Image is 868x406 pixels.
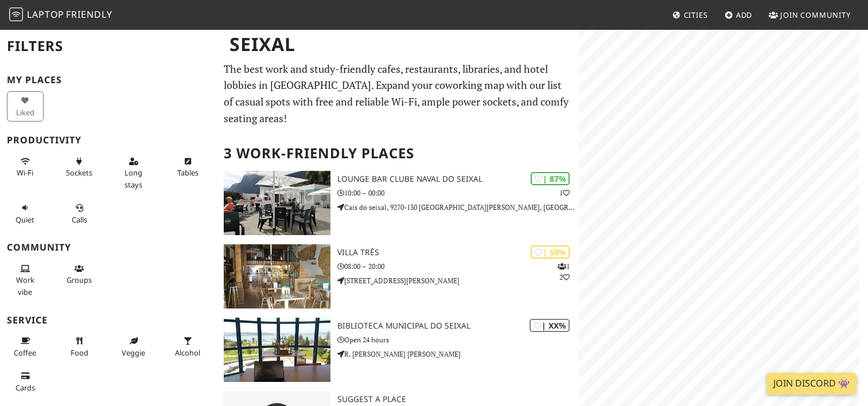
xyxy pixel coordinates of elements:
[337,202,578,213] p: Cais do seixal, 9270-130 [GEOGRAPHIC_DATA][PERSON_NAME], [GEOGRAPHIC_DATA]
[9,5,112,25] a: LaptopFriendly LaptopFriendly
[61,259,98,290] button: Groups
[7,152,44,182] button: Wi-Fi
[7,315,210,326] h3: Service
[337,334,578,345] p: Open 24 hours
[764,5,855,25] a: Join Community
[71,348,88,358] span: Food
[7,198,44,229] button: Quiet
[7,29,210,64] h2: Filters
[684,10,708,20] span: Cities
[558,261,570,283] p: 1 2
[224,244,330,309] img: Villa Três
[7,135,210,146] h3: Productivity
[61,331,98,362] button: Food
[531,172,570,185] div: | 87%
[7,75,210,85] h3: My Places
[7,331,44,362] button: Coffee
[217,244,578,309] a: Villa Três | 50% 12 Villa Três 08:00 – 20:00 [STREET_ADDRESS][PERSON_NAME]
[337,248,578,257] h3: Villa Três
[217,318,578,382] a: Biblioteca Municipal do Seixal | XX% Biblioteca Municipal do Seixal Open 24 hours R. [PERSON_NAME...
[720,5,757,25] a: Add
[224,136,571,171] h2: 3 Work-Friendly Places
[530,319,570,332] div: | XX%
[217,171,578,235] a: Lounge Bar Clube Naval do Seixal | 87% 1 Lounge Bar Clube Naval do Seixal 10:00 – 00:00 Cais do s...
[224,61,571,127] p: The best work and study-friendly cafes, restaurants, libraries, and hotel lobbies in [GEOGRAPHIC_...
[224,318,330,382] img: Biblioteca Municipal do Seixal
[122,348,145,358] span: Veggie
[175,348,200,358] span: Alcohol
[72,214,87,225] span: Video/audio calls
[115,331,152,362] button: Veggie
[780,10,851,20] span: Join Community
[736,10,753,20] span: Add
[66,8,112,21] span: Friendly
[15,382,35,393] span: Credit cards
[337,321,578,331] h3: Biblioteca Municipal do Seixal
[15,214,34,225] span: Quiet
[17,167,33,178] span: Stable Wi-Fi
[559,188,570,198] p: 1
[337,174,578,184] h3: Lounge Bar Clube Naval do Seixal
[124,167,142,189] span: Long stays
[337,188,578,198] p: 10:00 – 00:00
[16,275,34,296] span: People working
[170,152,207,182] button: Tables
[27,8,64,21] span: Laptop
[337,349,578,360] p: R. [PERSON_NAME] [PERSON_NAME]
[766,373,857,395] a: Join Discord 👾
[67,275,92,285] span: Group tables
[61,152,98,182] button: Sockets
[7,259,44,301] button: Work vibe
[170,331,207,362] button: Alcohol
[668,5,713,25] a: Cities
[66,167,92,178] span: Power sockets
[224,171,330,235] img: Lounge Bar Clube Naval do Seixal
[61,198,98,229] button: Calls
[531,245,570,259] div: | 50%
[9,7,23,21] img: LaptopFriendly
[337,275,578,286] p: [STREET_ADDRESS][PERSON_NAME]
[177,167,198,178] span: Work-friendly tables
[337,395,578,404] h3: Suggest a Place
[337,261,578,272] p: 08:00 – 20:00
[14,348,36,358] span: Coffee
[7,366,44,397] button: Cards
[115,152,152,194] button: Long stays
[7,242,210,253] h3: Community
[220,29,576,60] h1: Seixal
